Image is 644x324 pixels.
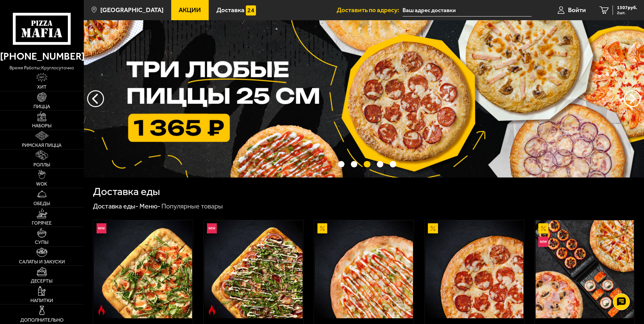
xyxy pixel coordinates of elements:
[538,237,548,247] img: Новинка
[30,298,53,303] span: Напитки
[31,279,53,284] span: Десерты
[33,104,50,109] span: Пицца
[20,318,63,323] span: Дополнительно
[97,223,107,233] img: Новинка
[32,221,52,226] span: Горячее
[204,220,303,318] img: Римская с мясным ассорти
[390,161,396,167] button: точки переключения
[87,90,104,107] button: следующий
[424,220,524,318] a: АкционныйПепперони 25 см (толстое с сыром)
[179,7,201,13] span: Акции
[425,220,523,318] img: Пепперони 25 см (толстое с сыром)
[93,220,193,318] a: НовинкаОстрое блюдоРимская с креветками
[364,161,370,167] button: точки переключения
[139,202,160,210] a: Меню-
[22,143,61,148] span: Римская пицца
[538,223,548,233] img: Акционный
[428,223,438,233] img: Акционный
[37,85,47,90] span: Хит
[207,223,217,233] img: Новинка
[204,220,303,318] a: НовинкаОстрое блюдоРимская с мясным ассорти
[97,305,107,315] img: Острое блюдо
[216,7,244,13] span: Доставка
[93,186,160,197] h1: Доставка еды
[32,124,52,128] span: Наборы
[617,5,637,10] span: 1507 руб.
[36,182,47,187] span: WOK
[35,240,49,245] span: Супы
[617,11,637,15] span: 2 шт.
[535,220,635,318] a: АкционныйНовинкаВсё включено
[337,7,403,13] span: Доставить по адресу:
[315,220,413,318] img: Аль-Шам 25 см (тонкое тесто)
[161,202,223,211] div: Популярные товары
[93,202,138,210] a: Доставка еды-
[338,161,344,167] button: точки переключения
[33,163,50,167] span: Роллы
[568,7,586,13] span: Войти
[314,220,414,318] a: АкционныйАль-Шам 25 см (тонкое тесто)
[624,90,641,107] button: предыдущий
[33,201,50,206] span: Обеды
[94,220,192,318] img: Римская с креветками
[351,161,357,167] button: точки переключения
[207,305,217,315] img: Острое блюдо
[377,161,383,167] button: точки переключения
[403,4,531,17] input: Ваш адрес доставки
[19,260,65,264] span: Салаты и закуски
[536,220,634,318] img: Всё включено
[100,7,163,13] span: [GEOGRAPHIC_DATA]
[246,5,256,15] img: 15daf4d41897b9f0e9f617042186c801.svg
[317,223,328,233] img: Акционный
